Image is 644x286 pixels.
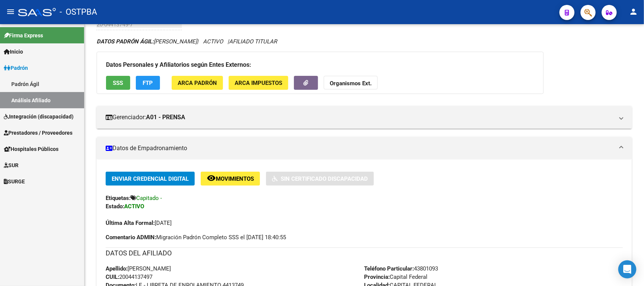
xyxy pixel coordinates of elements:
button: ARCA Impuestos [229,76,288,90]
span: Padrón [4,64,28,72]
mat-expansion-panel-header: Datos de Empadronamiento [97,137,632,160]
strong: ACTIVO [124,203,144,210]
strong: Teléfono Particular: [364,265,414,272]
span: SSS [113,80,123,86]
span: Integración (discapacidad) [4,112,74,121]
button: Sin Certificado Discapacidad [266,172,374,186]
button: Movimientos [201,172,260,186]
mat-icon: remove_red_eye [207,174,216,183]
span: SURGE [4,177,25,186]
button: Organismos Ext. [324,76,378,90]
span: 43801093 [364,265,438,272]
span: [PERSON_NAME] [97,38,197,45]
mat-panel-title: Datos de Empadronamiento [106,144,614,152]
mat-expansion-panel-header: Gerenciador:A01 - PRENSA [97,106,632,129]
h3: DATOS DEL AFILIADO [106,248,623,258]
strong: Etiquetas: [106,195,131,201]
strong: Provincia: [364,274,390,280]
span: ARCA Impuestos [235,80,282,86]
span: AFILIADO TITULAR [229,38,277,45]
button: ARCA Padrón [172,76,223,90]
span: Capitado - [136,195,162,201]
mat-panel-title: Gerenciador: [106,113,614,121]
i: | ACTIVO | [97,38,277,45]
span: Inicio [4,48,23,56]
strong: CUIL: [106,274,119,280]
strong: Comentario ADMIN: [106,234,156,241]
span: Enviar Credencial Digital [112,175,189,182]
mat-icon: menu [6,7,15,16]
span: Movimientos [216,175,254,182]
div: Open Intercom Messenger [618,260,636,278]
span: [DATE] [106,220,172,226]
span: SUR [4,161,18,169]
span: Hospitales Públicos [4,145,58,153]
strong: A01 - PRENSA [146,113,185,121]
strong: DATOS PADRÓN ÁGIL: [97,38,154,45]
span: Sin Certificado Discapacidad [281,175,368,182]
strong: Última Alta Formal: [106,220,155,226]
strong: Estado: [106,203,124,210]
strong: Organismos Ext. [330,80,372,87]
span: - OSTPBA [60,4,97,20]
mat-icon: person [629,7,638,16]
h3: Datos Personales y Afiliatorios según Entes Externos: [106,60,534,70]
span: Prestadores / Proveedores [4,129,72,137]
span: 20044137497 [106,274,152,280]
button: Enviar Credencial Digital [106,172,195,186]
button: FTP [136,76,160,90]
strong: Apellido: [106,265,128,272]
span: Migración Padrón Completo SSS el [DATE] 18:40:55 [106,233,286,241]
span: Firma Express [4,31,43,40]
button: SSS [106,76,130,90]
span: ARCA Padrón [178,80,217,86]
span: [PERSON_NAME] [106,265,171,272]
span: Capital Federal [364,274,428,280]
span: FTP [143,80,153,86]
